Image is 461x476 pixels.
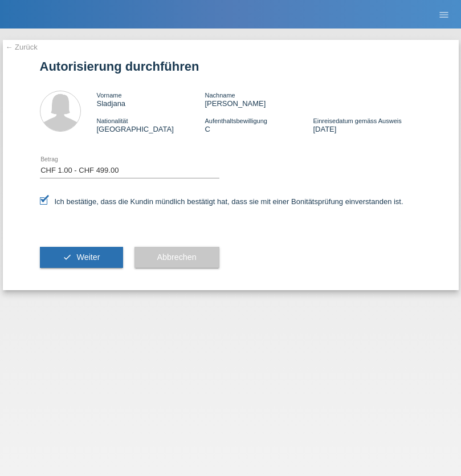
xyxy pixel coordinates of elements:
[205,117,267,124] span: Aufenthaltsbewilligung
[157,253,197,262] span: Abbrechen
[134,247,219,268] button: Abbrechen
[40,59,422,74] h1: Autorisierung durchführen
[97,91,205,108] div: Sladjana
[97,117,128,124] span: Nationalität
[313,117,401,124] span: Einreisedatum gemäss Ausweis
[313,116,421,133] div: [DATE]
[40,197,403,206] label: Ich bestätige, dass die Kundin mündlich bestätigt hat, dass sie mit einer Bonitätsprüfung einvers...
[97,92,122,99] span: Vorname
[40,247,123,268] button: check Weiter
[205,116,313,133] div: C
[433,11,455,18] a: menu
[6,43,38,51] a: ← Zurück
[205,92,235,99] span: Nachname
[63,253,72,262] i: check
[438,9,450,21] i: menu
[76,253,100,262] span: Weiter
[205,91,313,108] div: [PERSON_NAME]
[97,116,205,133] div: [GEOGRAPHIC_DATA]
